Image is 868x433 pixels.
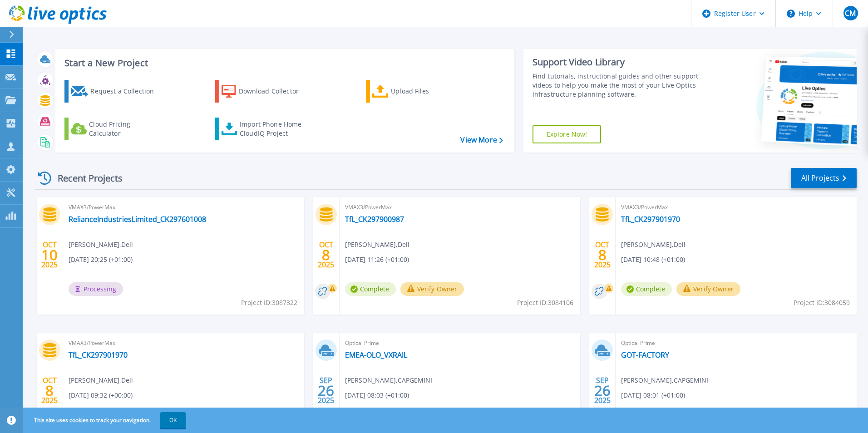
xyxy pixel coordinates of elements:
[794,298,850,308] span: Project ID: 3084059
[533,56,702,68] div: Support Video Library
[345,375,432,385] span: [PERSON_NAME] , CAPGEMINI
[41,251,58,259] span: 10
[621,215,680,224] a: TfL_CK297901970
[215,80,316,103] a: Download Collector
[345,202,575,212] span: VMAX3/PowerMax
[241,298,297,308] span: Project ID: 3087322
[69,240,133,250] span: [PERSON_NAME] , Dell
[345,282,396,296] span: Complete
[391,82,464,100] div: Upload Files
[64,118,166,140] a: Cloud Pricing Calculator
[25,412,186,428] span: This site uses cookies to track your navigation.
[345,255,409,265] span: [DATE] 11:26 (+01:00)
[621,255,685,265] span: [DATE] 10:48 (+01:00)
[621,338,851,348] span: Optical Prime
[345,240,409,250] span: [PERSON_NAME] , Dell
[69,282,123,296] span: Processing
[41,374,58,407] div: OCT 2025
[69,390,133,400] span: [DATE] 09:32 (+00:00)
[322,251,330,259] span: 8
[160,412,186,428] button: OK
[45,387,54,394] span: 8
[69,215,206,224] a: RelianceIndustriesLimited_CK297601008
[460,136,503,144] a: View More
[90,82,163,100] div: Request a Collection
[845,10,856,17] span: CM
[69,375,133,385] span: [PERSON_NAME] , Dell
[366,80,467,103] a: Upload Files
[41,238,58,271] div: OCT 2025
[240,120,311,138] div: Import Phone Home CloudIQ Project
[533,72,702,99] div: Find tutorials, instructional guides and other support videos to help you make the most of your L...
[345,338,575,348] span: Optical Prime
[317,374,335,407] div: SEP 2025
[345,390,409,400] span: [DATE] 08:03 (+01:00)
[345,215,404,224] a: TfL_CK297900987
[400,282,464,296] button: Verify Owner
[69,202,299,212] span: VMAX3/PowerMax
[69,255,133,265] span: [DATE] 20:25 (+01:00)
[598,251,607,259] span: 8
[791,168,857,188] a: All Projects
[64,80,166,103] a: Request a Collection
[89,120,162,138] div: Cloud Pricing Calculator
[621,375,708,385] span: [PERSON_NAME] , CAPGEMINI
[621,202,851,212] span: VMAX3/PowerMax
[318,387,334,394] span: 26
[621,240,686,250] span: [PERSON_NAME] , Dell
[621,282,672,296] span: Complete
[239,82,311,100] div: Download Collector
[317,238,335,271] div: OCT 2025
[345,350,407,359] a: EMEA-OLO_VXRAIL
[676,282,740,296] button: Verify Owner
[69,350,128,359] a: TfL_CK297901970
[35,167,135,189] div: Recent Projects
[621,350,669,359] a: GOT-FACTORY
[594,238,611,271] div: OCT 2025
[594,387,611,394] span: 26
[517,298,573,308] span: Project ID: 3084106
[69,338,299,348] span: VMAX3/PowerMax
[64,58,503,68] h3: Start a New Project
[533,125,602,143] a: Explore Now!
[621,390,685,400] span: [DATE] 08:01 (+01:00)
[594,374,611,407] div: SEP 2025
